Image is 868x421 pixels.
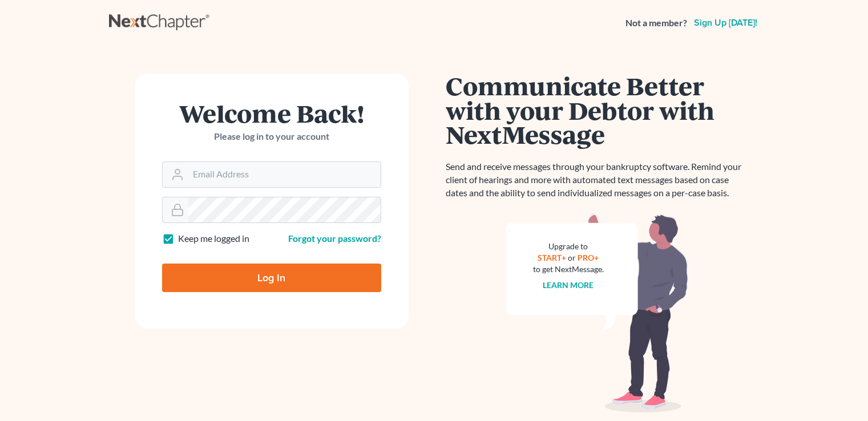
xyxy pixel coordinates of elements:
[543,280,594,290] a: Learn more
[446,74,748,147] h1: Communicate Better with your Debtor with NextMessage
[506,213,688,413] img: nextmessage_bg-59042aed3d76b12b5cd301f8e5b87938c9018125f34e5fa2b7a6b67550977c72.svg
[538,253,566,262] a: START+
[625,17,687,30] strong: Not a member?
[692,18,760,27] a: Sign up [DATE]!
[578,253,599,262] a: PRO+
[568,253,576,262] span: or
[188,162,381,187] input: Email Address
[288,233,381,244] a: Forgot your password?
[533,264,604,275] div: to get NextMessage.
[162,130,381,143] p: Please log in to your account
[533,241,604,252] div: Upgrade to
[446,160,748,200] p: Send and receive messages through your bankruptcy software. Remind your client of hearings and mo...
[162,264,381,292] input: Log In
[178,232,249,245] label: Keep me logged in
[162,101,381,126] h1: Welcome Back!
